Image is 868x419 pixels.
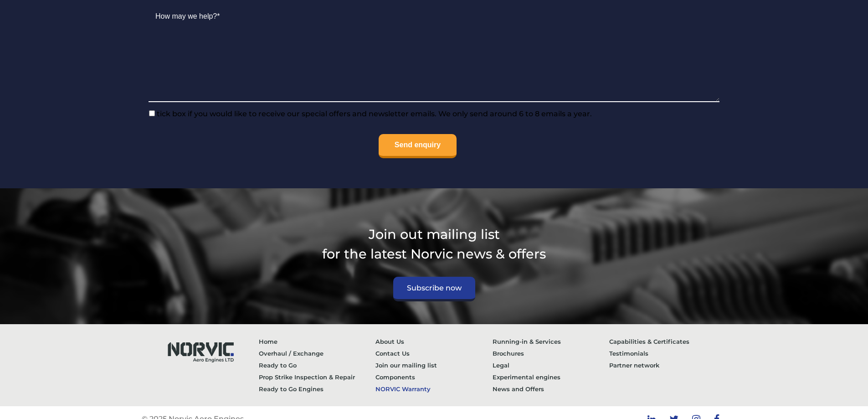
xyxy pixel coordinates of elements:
a: Ready to Go [259,359,376,371]
a: Subscribe now [393,277,475,301]
a: Contact Us [375,347,493,359]
a: Overhaul / Exchange [259,347,376,359]
a: Running-in & Services [493,336,610,347]
a: News and Offers [493,383,610,395]
p: Join out mailing list for the latest Norvic news & offers [142,224,726,264]
a: Experimental engines [493,371,610,383]
a: Brochures [493,347,610,359]
a: Join our mailing list [375,359,493,371]
a: Legal [493,359,610,371]
input: tick box if you would like to receive our special offers and newsletter emails. We only send arou... [149,110,155,116]
a: Capabilities & Certificates [609,336,726,347]
a: Prop Strike Inspection & Repair [259,371,376,383]
a: Partner network [609,359,726,371]
span: tick box if you would like to receive our special offers and newsletter emails. We only send arou... [155,109,592,118]
input: Send enquiry [379,134,457,158]
a: About Us [375,336,493,347]
a: NORVIC Warranty [375,383,493,395]
a: Components [375,371,493,383]
img: Norvic Aero Engines logo [159,336,241,367]
a: Testimonials [609,347,726,359]
a: Home [259,336,376,347]
a: Ready to Go Engines [259,383,376,395]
